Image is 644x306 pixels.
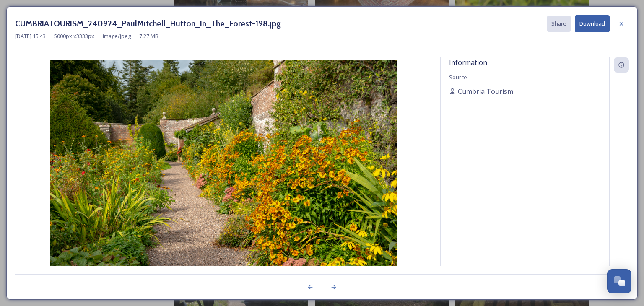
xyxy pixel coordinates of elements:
button: Download [575,15,610,32]
span: Source [449,73,467,81]
img: CUMBRIATOURISM_240924_PaulMitchell_Hutton_In_The_Forest-198.jpg [15,60,432,290]
button: Open Chat [607,269,631,293]
button: Share [547,16,571,32]
span: 5000 px x 3333 px [54,32,94,40]
span: [DATE] 15:43 [15,32,46,40]
span: image/jpeg [103,32,131,40]
span: 7.27 MB [139,32,158,40]
span: Cumbria Tourism [458,86,513,96]
span: Information [449,58,487,67]
h3: CUMBRIATOURISM_240924_PaulMitchell_Hutton_In_The_Forest-198.jpg [15,18,281,30]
